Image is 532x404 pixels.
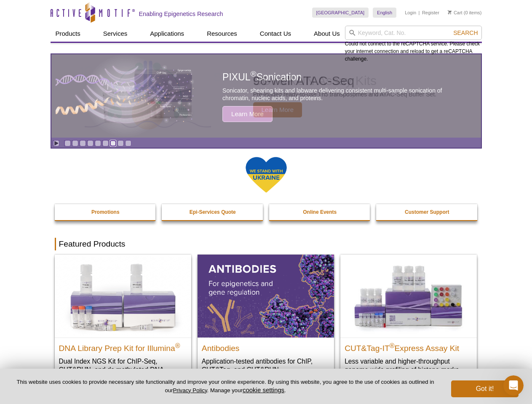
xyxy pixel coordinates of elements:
h2: DNA Library Prep Kit for Illumina [59,340,187,353]
a: Products [51,26,86,42]
img: DNA Library Prep Kit for Illumina [55,255,191,337]
img: All Antibodies [198,255,334,337]
button: cookie settings [243,386,284,393]
li: (0 items) [448,8,482,18]
h2: Featured Products [55,238,478,250]
img: CUT&Tag-IT® Express Assay Kit [340,255,477,337]
a: [GEOGRAPHIC_DATA] [312,8,369,18]
img: We Stand With Ukraine [245,156,287,194]
li: | [419,8,420,18]
a: About Us [309,26,345,42]
a: Contact Us [255,26,296,42]
a: Go to slide 1 [64,140,71,146]
a: Promotions [55,204,157,220]
a: Go to slide 3 [80,140,86,146]
sup: ® [390,342,395,349]
a: Applications [145,26,189,42]
a: Cart [448,10,462,16]
a: Go to slide 9 [125,140,131,146]
span: Search [453,29,478,36]
h2: Antibodies [202,340,330,353]
a: Go to slide 8 [118,140,124,146]
button: Search [451,29,480,37]
strong: Online Events [303,209,337,215]
a: Services [98,26,133,42]
a: Epi-Services Quote [162,204,264,220]
strong: Epi-Services Quote [190,209,236,215]
sup: ® [175,342,180,349]
a: Go to slide 6 [102,140,109,146]
a: CUT&Tag-IT® Express Assay Kit CUT&Tag-IT®Express Assay Kit Less variable and higher-throughput ge... [340,255,477,382]
p: This website uses cookies to provide necessary site functionality and improve your online experie... [13,378,437,394]
a: Customer Support [376,204,478,220]
p: Less variable and higher-throughput genome-wide profiling of histone marks​. [345,357,473,374]
a: Toggle autoplay [53,140,59,146]
p: Dual Index NGS Kit for ChIP-Seq, CUT&RUN, and ds methylated DNA assays. [59,357,187,383]
strong: Customer Support [405,209,449,215]
a: Resources [202,26,242,42]
strong: Promotions [91,209,120,215]
div: Could not connect to the reCAPTCHA service. Please check your internet connection and reload to g... [345,26,482,63]
h2: CUT&Tag-IT Express Assay Kit [345,340,473,353]
a: All Antibodies Antibodies Application-tested antibodies for ChIP, CUT&Tag, and CUT&RUN. [198,255,334,382]
a: Online Events [269,204,371,220]
a: Go to slide 4 [87,140,94,146]
h2: Enabling Epigenetics Research [139,10,223,18]
a: Register [422,10,439,16]
a: Login [405,10,416,16]
button: Got it! [451,380,519,397]
a: Go to slide 2 [72,140,78,146]
img: Your Cart [448,10,452,14]
a: Go to slide 5 [95,140,101,146]
p: Application-tested antibodies for ChIP, CUT&Tag, and CUT&RUN. [202,357,330,374]
a: English [373,8,396,18]
a: Privacy Policy [173,387,207,393]
a: Go to slide 7 [110,140,116,146]
input: Keyword, Cat. No. [345,26,482,40]
iframe: Intercom live chat [503,375,524,396]
a: DNA Library Prep Kit for Illumina DNA Library Prep Kit for Illumina® Dual Index NGS Kit for ChIP-... [55,255,191,391]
